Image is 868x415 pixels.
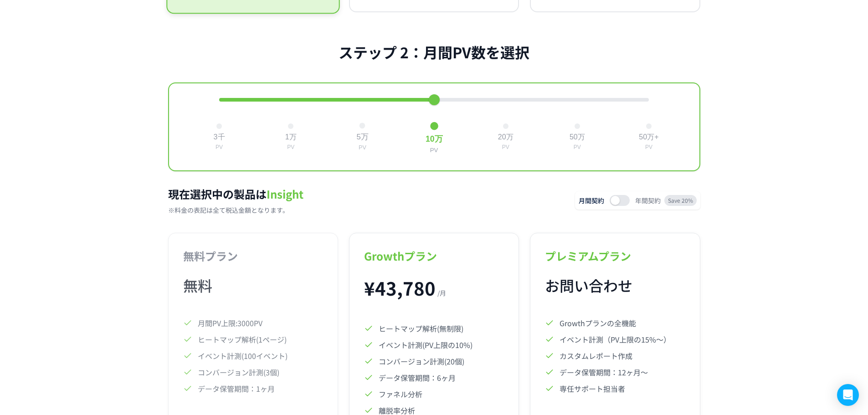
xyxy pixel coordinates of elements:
span: お問い合わせ [545,275,632,296]
li: ヒートマップ解析(1ページ) [183,334,323,345]
h2: 現在選択中の製品は [168,186,560,202]
button: 5万PV [353,119,372,155]
li: ファネル分析 [364,389,504,400]
div: 3千 [214,133,225,142]
span: 無料 [183,275,212,296]
button: 10万PV [421,118,447,158]
span: / 月 [437,288,446,297]
div: 50万 [570,133,585,142]
div: PV [430,147,438,154]
span: Insight [267,186,303,202]
li: 専任サポート担当者 [545,383,685,394]
button: 1万PV [282,120,300,154]
div: 10万 [426,134,442,144]
li: データ保管期間：1ヶ月 [183,383,323,394]
span: Save 20% [664,195,697,206]
h2: ステップ 2：月間PV数を選択 [339,41,529,62]
li: コンバージョン計測(3個) [183,367,323,378]
li: コンバージョン計測(20個) [364,356,504,367]
li: 月間PV上限:3000PV [183,318,323,328]
div: 1万 [285,133,297,142]
li: イベント計測(100イベント) [183,350,323,361]
button: 50万PV [566,120,589,154]
li: ヒートマップ解析(無制限) [364,323,504,334]
div: Open Intercom Messenger [837,384,859,406]
div: PV [574,144,581,150]
div: PV [645,144,652,150]
button: 50万+PV [635,120,662,154]
h3: 無料プラン [183,248,323,264]
div: PV [216,144,223,150]
li: データ保管期間：12ヶ月〜 [545,367,685,378]
li: Growthプランの全機能 [545,318,685,328]
div: PV [359,144,366,151]
p: ※料金の表記は全て税込金額となります。 [168,205,560,215]
span: 月間契約 [579,196,604,205]
li: データ保管期間：6ヶ月 [364,372,504,383]
div: PV [287,144,294,150]
div: PV [502,144,509,150]
li: カスタムレポート作成 [545,350,685,361]
li: イベント計測（PV上限の15%〜） [545,334,685,345]
button: 20万PV [494,120,517,154]
div: 5万 [356,133,368,143]
div: 50万+ [639,133,658,142]
button: 3千PV [210,120,229,154]
h3: プレミアムプラン [545,248,685,264]
span: ¥ 43,780 [364,275,436,301]
div: 20万 [498,133,514,142]
li: イベント計測(PV上限の10%) [364,339,504,350]
h3: Growthプラン [364,248,504,264]
span: 年間契約 [635,196,661,205]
